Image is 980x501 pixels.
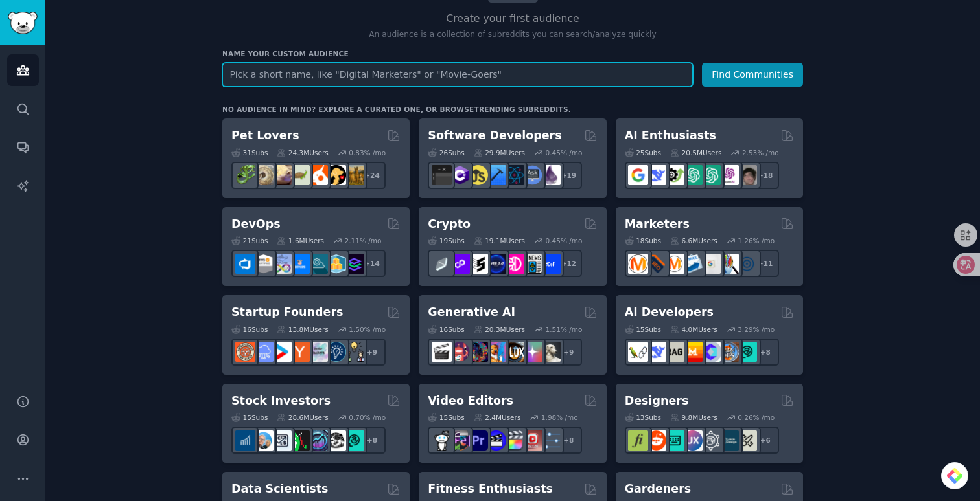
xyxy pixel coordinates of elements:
div: + 6 [752,427,779,454]
h2: DevOps [231,216,281,232]
img: OpenAIDev [719,165,739,185]
div: 15 Sub s [625,325,661,334]
img: chatgpt_promptDesign [682,165,703,185]
img: AskMarketing [664,254,684,274]
h2: Generative AI [428,304,515,320]
h2: AI Developers [625,304,714,320]
img: software [432,165,452,185]
img: Docker_DevOps [272,254,292,274]
input: Pick a short name, like "Digital Marketers" or "Movie-Goers" [222,63,693,87]
div: + 11 [752,250,779,277]
img: llmops [719,342,739,362]
div: 0.70 % /mo [349,413,386,422]
img: OnlineMarketing [737,254,757,274]
div: 20.5M Users [670,148,721,157]
div: + 12 [555,250,582,277]
img: typography [628,430,648,451]
h2: Data Scientists [231,481,328,497]
h2: Marketers [625,216,690,232]
h2: Fitness Enthusiasts [428,481,553,497]
div: 15 Sub s [428,413,464,422]
div: 9.8M Users [670,413,717,422]
div: + 24 [358,162,386,189]
div: 25 Sub s [625,148,661,157]
img: deepdream [468,342,488,362]
div: + 8 [358,427,386,454]
img: PetAdvice [326,165,346,185]
div: 13.8M Users [277,325,328,334]
div: 28.6M Users [277,413,328,422]
h2: Stock Investors [231,393,331,409]
img: AskComputerScience [522,165,542,185]
div: + 8 [752,339,779,366]
img: dividends [235,430,255,451]
img: DeepSeek [646,342,666,362]
h2: Designers [625,393,689,409]
div: 0.26 % /mo [738,413,775,422]
div: 2.4M Users [474,413,521,422]
div: 0.45 % /mo [546,236,583,245]
img: aws_cdk [326,254,346,274]
div: + 18 [752,162,779,189]
img: 0xPolygon [450,254,470,274]
img: CryptoNews [522,254,542,274]
img: Youtubevideo [522,430,542,451]
img: web3 [486,254,506,274]
img: Forex [272,430,292,451]
div: 1.51 % /mo [546,325,583,334]
img: startup [272,342,292,362]
div: 24.3M Users [277,148,328,157]
img: ValueInvesting [253,430,274,451]
h2: Create your first audience [222,11,803,27]
img: elixir [541,165,561,185]
div: 1.6M Users [277,236,324,245]
img: EntrepreneurRideAlong [235,342,255,362]
img: Entrepreneurship [326,342,346,362]
div: + 8 [555,427,582,454]
img: UI_Design [664,430,684,451]
h2: Gardeners [625,481,692,497]
img: premiere [468,430,488,451]
img: learnjavascript [468,165,488,185]
img: aivideo [432,342,452,362]
img: DeepSeek [646,165,666,185]
img: StocksAndTrading [308,430,328,451]
img: ethfinance [432,254,452,274]
img: csharp [450,165,470,185]
img: cockatiel [308,165,328,185]
div: 1.98 % /mo [541,413,578,422]
img: SaaS [253,342,274,362]
img: chatgpt_prompts_ [701,165,721,185]
img: indiehackers [308,342,328,362]
img: turtle [290,165,310,185]
img: dalle2 [450,342,470,362]
img: AIDevelopersSociety [737,342,757,362]
div: 2.53 % /mo [742,148,779,157]
img: bigseo [646,254,666,274]
div: 16 Sub s [231,325,268,334]
img: googleads [701,254,721,274]
button: Find Communities [702,63,803,87]
div: 3.29 % /mo [738,325,775,334]
img: DreamBooth [541,342,561,362]
p: An audience is a collection of subreddits you can search/analyze quickly [222,29,803,41]
img: FluxAI [504,342,524,362]
img: PlatformEngineers [344,254,364,274]
img: GoogleGeminiAI [628,165,648,185]
img: AItoolsCatalog [664,165,684,185]
img: sdforall [486,342,506,362]
img: LangChain [628,342,648,362]
div: 13 Sub s [625,413,661,422]
div: 1.26 % /mo [738,236,775,245]
img: Rag [664,342,684,362]
div: + 14 [358,250,386,277]
div: 21 Sub s [231,236,268,245]
div: 19.1M Users [474,236,525,245]
img: learndesign [719,430,739,451]
img: ycombinator [290,342,310,362]
img: postproduction [541,430,561,451]
img: finalcutpro [504,430,524,451]
img: editors [450,430,470,451]
img: DevOpsLinks [290,254,310,274]
div: 1.50 % /mo [349,325,386,334]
